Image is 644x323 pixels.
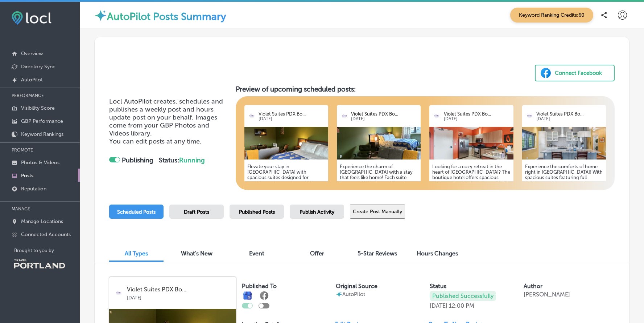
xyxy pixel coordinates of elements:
[300,209,334,215] span: Publish Activity
[430,283,446,290] label: Status
[21,118,63,124] p: GBP Performance
[127,293,231,300] p: [DATE]
[247,112,256,121] img: logo
[449,302,474,309] p: 12:00 PM
[525,164,603,235] h5: Experience the comforts of home right in [GEOGRAPHIC_DATA]! With spacious suites featuring full k...
[337,127,421,160] img: 1708656390f7dacf31-1b61-4f43-a20c-f9352fd3eda8_2024-02-21.jpg
[249,250,264,257] span: Event
[524,291,570,298] p: [PERSON_NAME]
[259,111,325,117] p: Violet Suites PDX Bo...
[242,283,277,290] label: Published To
[122,156,153,164] strong: Publishing
[236,85,615,93] h3: Preview of upcoming scheduled posts:
[429,127,513,160] img: 8573a44d-89b6-4cb3-879d-e9c2ce7aab40066-SE14thAve-Portland-326.jpg
[21,51,43,57] p: Overview
[179,156,205,164] span: Running
[14,259,65,269] img: Travel Portland
[351,117,418,121] p: [DATE]
[432,112,441,121] img: logo
[536,117,603,121] p: [DATE]
[12,11,51,25] img: fda3e92497d09a02dc62c9cd864e3231.png
[432,164,510,235] h5: Looking for a cozy retreat in the heart of [GEOGRAPHIC_DATA]? The boutique hotel offers spacious ...
[340,164,418,240] h5: Experience the charm of [GEOGRAPHIC_DATA] with a stay that feels like home! Each suite boasts a f...
[524,283,542,290] label: Author
[336,283,377,290] label: Original Source
[117,209,156,215] span: Scheduled Posts
[159,156,205,164] strong: Status:
[259,117,325,121] p: [DATE]
[109,97,223,137] span: Locl AutoPilot creates, schedules and publishes a weekly post and hours update post on your behal...
[342,291,365,298] p: AutoPilot
[21,186,46,192] p: Reputation
[444,117,511,121] p: [DATE]
[351,111,418,117] p: Violet Suites PDX Bo...
[109,137,202,145] span: You can edit posts at any time.
[358,250,397,257] span: 5-Star Reviews
[21,173,33,179] p: Posts
[21,218,63,225] p: Manage Locations
[310,250,324,257] span: Offer
[21,231,71,238] p: Connected Accounts
[430,302,447,309] p: [DATE]
[525,112,534,121] img: logo
[21,160,59,166] p: Photos & Videos
[239,209,275,215] span: Published Posts
[555,68,602,78] div: Connect Facebook
[21,64,55,70] p: Directory Sync
[107,11,226,23] label: AutoPilot Posts Summary
[510,8,593,23] span: Keyword Ranking Credits: 60
[336,291,342,298] img: autopilot-icon
[181,250,212,257] span: What's New
[444,111,511,117] p: Violet Suites PDX Bo...
[125,250,148,257] span: All Types
[14,248,80,253] p: Brought to you by
[114,288,123,298] img: logo
[522,127,606,160] img: 17526985624e76846f-4195-4912-884f-ccd0ce8ed4ca_2024-11-05.jpg
[184,209,209,215] span: Draft Posts
[247,164,325,240] h5: Elevate your stay in [GEOGRAPHIC_DATA] with spacious suites designed for comfort and convenience....
[21,77,43,83] p: AutoPilot
[430,291,496,301] p: Published Successfully
[350,205,405,219] button: Create Post Manually
[21,105,55,111] p: Visibility Score
[127,286,231,293] p: Violet Suites PDX Bo...
[244,127,328,160] img: 17086563896dc97130-e79e-43b7-bb7b-ea1864a0b3b3_2024-02-21.jpg
[94,9,107,22] img: autopilot-icon
[535,65,615,81] button: Connect Facebook
[536,111,603,117] p: Violet Suites PDX Bo...
[417,250,458,257] span: Hours Changes
[340,112,349,121] img: logo
[21,131,63,137] p: Keyword Rankings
